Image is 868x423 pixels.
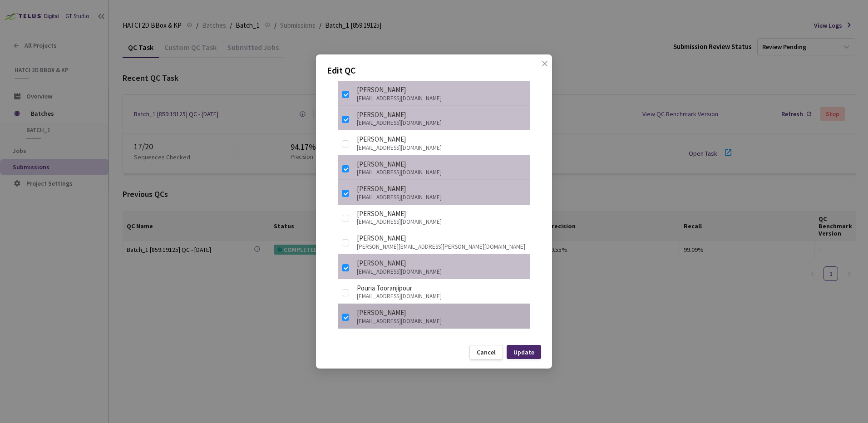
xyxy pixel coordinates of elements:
[357,95,526,102] div: [EMAIL_ADDRESS][DOMAIN_NAME]
[357,183,526,194] div: [PERSON_NAME]
[357,145,526,151] div: [EMAIL_ADDRESS][DOMAIN_NAME]
[477,349,496,356] div: Cancel
[357,283,526,294] div: Pouria Tooranjipour
[357,109,526,120] div: [PERSON_NAME]
[357,244,526,250] div: [PERSON_NAME][EMAIL_ADDRESS][PERSON_NAME][DOMAIN_NAME]
[541,60,548,85] span: close
[357,194,526,201] div: [EMAIL_ADDRESS][DOMAIN_NAME]
[357,134,526,145] div: [PERSON_NAME]
[532,60,547,74] button: Close
[357,269,526,275] div: [EMAIL_ADDRESS][DOMAIN_NAME]
[513,349,534,356] div: Update
[357,159,526,170] div: [PERSON_NAME]
[357,208,526,219] div: [PERSON_NAME]
[357,233,526,244] div: [PERSON_NAME]
[357,318,526,325] div: [EMAIL_ADDRESS][DOMAIN_NAME]
[357,219,526,225] div: [EMAIL_ADDRESS][DOMAIN_NAME]
[357,258,526,269] div: [PERSON_NAME]
[357,293,526,300] div: [EMAIL_ADDRESS][DOMAIN_NAME]
[357,84,526,95] div: [PERSON_NAME]
[357,169,526,176] div: [EMAIL_ADDRESS][DOMAIN_NAME]
[327,64,541,77] p: Edit QC
[357,307,526,318] div: [PERSON_NAME]
[357,120,526,126] div: [EMAIL_ADDRESS][DOMAIN_NAME]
